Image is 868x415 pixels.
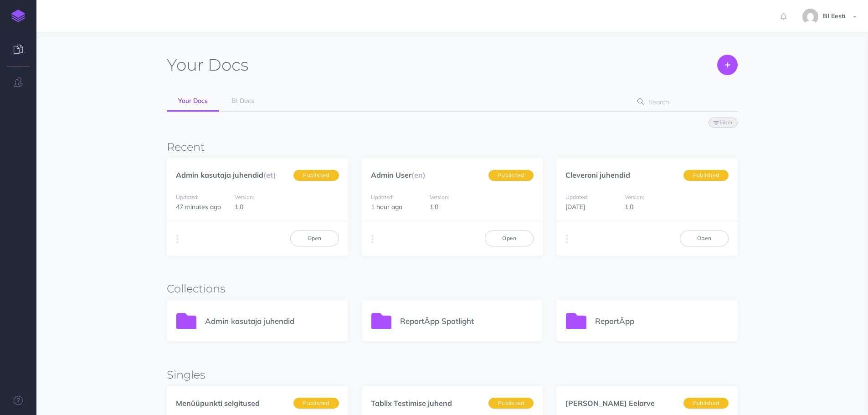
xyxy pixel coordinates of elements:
img: icon-folder.svg [371,313,392,329]
span: [DATE] [565,203,585,211]
a: Cleveroni juhendid [565,170,630,179]
img: icon-folder.svg [566,313,586,329]
a: [PERSON_NAME] Eelarve [565,399,655,408]
h1: Docs [167,55,248,75]
a: Admin User(en) [371,170,426,179]
span: 1.0 [235,203,243,211]
span: (en) [411,170,426,179]
a: Open [680,231,729,246]
img: logo-mark.svg [11,10,25,22]
small: Updated: [176,194,199,200]
p: ReportÄpp Spotlight [400,315,534,327]
h3: Recent [167,141,738,153]
small: Version: [235,194,254,200]
small: Updated: [371,194,394,200]
a: Your Docs [167,91,219,112]
span: BI Docs [231,97,254,105]
a: Open [290,231,339,246]
a: BI Docs [220,91,266,111]
i: More actions [176,233,179,246]
a: Tablix Testimise juhend [371,399,452,408]
span: 1.0 [430,203,438,211]
small: Version: [430,194,449,200]
p: ReportÄpp [595,315,729,327]
h3: Singles [167,369,738,381]
a: Menüüpunkti selgitused [176,399,260,408]
small: Version: [625,194,644,200]
small: Updated: [565,194,588,200]
a: Admin kasutaja juhendid(et) [176,170,276,179]
a: Open [485,231,534,246]
button: Filter [709,118,738,128]
img: icon-folder.svg [176,313,197,329]
span: BI Eesti [818,12,850,20]
img: 9862dc5e82047a4d9ba6d08c04ce6da6.jpg [802,9,818,25]
span: 47 minutes ago [176,203,221,211]
span: 1 hour ago [371,203,402,211]
span: Your [167,55,204,75]
i: More actions [566,233,568,246]
span: Your Docs [178,97,208,105]
span: 1.0 [625,203,633,211]
span: (et) [263,170,276,179]
input: Search [646,94,724,110]
p: Admin kasutaja juhendid [205,315,339,327]
h3: Collections [167,283,738,295]
i: More actions [371,233,374,246]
